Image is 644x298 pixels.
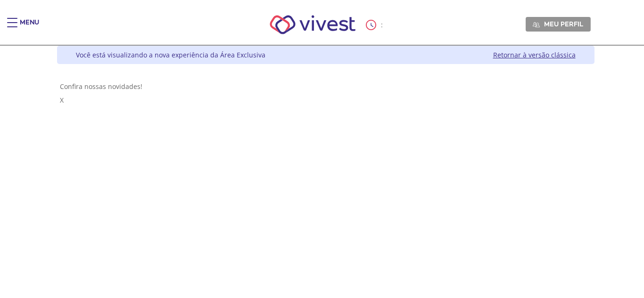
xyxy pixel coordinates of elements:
a: Retornar à versão clássica [493,50,576,59]
div: : [366,20,385,30]
a: Meu perfil [526,17,591,31]
div: Confira nossas novidades! [60,82,592,91]
span: Meu perfil [544,20,583,28]
div: Vivest [50,46,594,298]
div: Menu [20,18,39,37]
img: Meu perfil [533,21,540,28]
div: Você está visualizando a nova experiência da Área Exclusiva [76,50,265,59]
img: Vivest [259,5,366,45]
span: X [60,96,64,105]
